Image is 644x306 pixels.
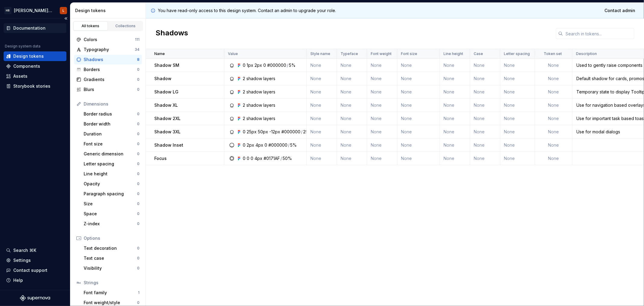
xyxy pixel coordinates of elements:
a: Typography34 [74,45,142,54]
div: L [62,8,64,13]
a: Z-index0 [81,219,142,229]
div: 2 shadow layers [243,89,275,95]
td: None [367,59,397,72]
div: Border radius [84,111,137,117]
div: 0 [137,87,139,92]
div: 0 [243,129,245,135]
div: Generic dimension [84,151,137,157]
div: Typography [84,47,135,53]
div: Blurs [84,86,137,93]
p: Font weight [371,51,392,56]
div: 0 [137,142,139,146]
td: None [367,138,397,152]
div: [PERSON_NAME] UI Toolkit (HUT) [14,8,53,14]
a: Paragraph spacing0 [81,189,142,199]
td: None [367,85,397,99]
div: Assets [13,73,27,79]
div: Contact support [13,267,47,273]
div: Strings [84,280,139,286]
div: Components [13,63,40,69]
td: None [307,72,337,85]
p: Case [474,51,483,56]
p: Focus [154,155,167,161]
a: Documentation [4,23,66,33]
td: None [367,72,397,85]
div: 0 [243,62,245,68]
div: 1px [247,62,253,68]
div: 0 [137,266,139,271]
p: Token set [544,51,562,56]
div: Duration [84,131,137,137]
div: Size [84,201,137,207]
div: 0 [137,211,139,216]
div: 5% [289,62,296,68]
a: Colors111 [74,35,142,44]
a: Font size0 [81,139,142,149]
td: None [307,85,337,99]
a: Borders0 [74,65,142,74]
div: Documentation [13,25,46,31]
td: None [440,138,470,152]
p: Shadow LG [154,89,178,95]
td: None [440,112,470,125]
td: None [397,138,440,152]
div: 0 [137,151,139,156]
div: / [288,142,290,148]
a: Text case0 [81,253,142,263]
div: Font weight/style [84,300,137,306]
div: -12px [269,129,280,135]
a: Opacity0 [81,179,142,189]
td: None [307,112,337,125]
p: Shadow XL [154,102,178,108]
td: None [397,59,440,72]
div: Design tokens [13,53,44,59]
a: Components [4,61,66,71]
div: 0 [137,122,139,126]
a: Assets [4,71,66,81]
div: Colors [84,37,135,43]
td: None [470,85,500,99]
div: 2px [255,62,262,68]
a: Font family1 [81,288,142,298]
div: #000000 [268,142,287,148]
a: Space0 [81,209,142,219]
div: 50px [258,129,268,135]
td: None [337,85,367,99]
td: None [367,112,397,125]
div: Search ⌘K [13,247,36,253]
div: Design tokens [75,8,143,14]
td: None [500,152,535,165]
span: Contact admin [604,8,635,14]
div: / [280,155,282,161]
button: Search ⌘K [4,246,66,255]
td: None [470,59,500,72]
div: 0 [137,246,139,251]
div: 2 shadow layers [243,116,275,122]
td: None [337,99,367,112]
td: None [535,85,572,99]
p: Line height [444,51,463,56]
div: Visibility [84,265,137,271]
div: HR [4,7,11,14]
td: None [470,138,500,152]
a: Design tokens [4,51,66,61]
a: Size0 [81,199,142,209]
p: Typeface [341,51,358,56]
div: #000000 [267,62,286,68]
div: Text case [84,255,137,261]
div: 0 [243,155,245,161]
a: Shadows8 [74,55,142,64]
div: 8 [137,57,139,62]
td: None [397,85,440,99]
div: Help [13,277,23,283]
div: / [287,62,288,68]
div: 0 [137,171,139,176]
button: Contact support [4,265,66,275]
div: 50% [283,155,292,161]
p: Shadow Inset [154,142,183,148]
p: Font size [401,51,417,56]
td: None [307,99,337,112]
p: You have read-only access to this design system. Contact an admin to upgrade your role. [158,8,336,14]
td: None [470,112,500,125]
td: None [440,125,470,138]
